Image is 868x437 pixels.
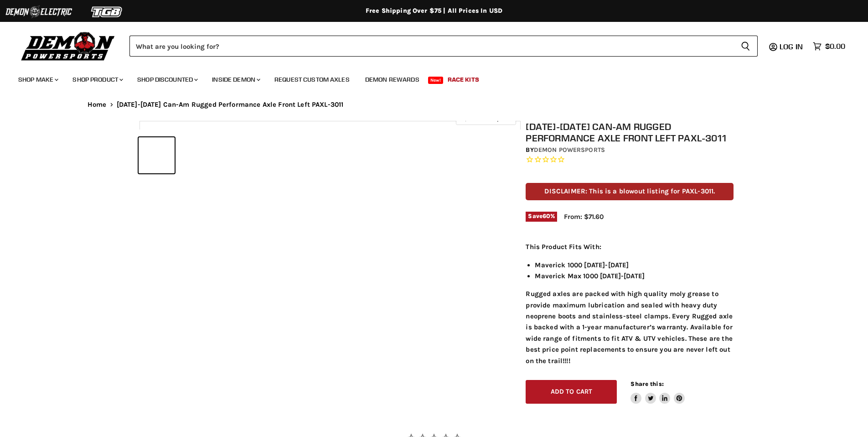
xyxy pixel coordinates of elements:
li: Maverick Max 1000 [DATE]-[DATE] [535,271,734,281]
div: by [526,145,734,155]
span: 60 [542,213,550,219]
span: Rated 0.0 out of 5 stars 0 reviews [526,155,734,165]
a: Demon Powersports [534,146,605,154]
nav: Breadcrumbs [69,101,799,109]
button: 2013-2018 Can-Am Rugged Performance Axle Front Left PAXL-3011 thumbnail [139,137,175,173]
h1: [DATE]-[DATE] Can-Am Rugged Performance Axle Front Left PAXL-3011 [526,121,734,144]
img: TGB Logo 2 [73,3,141,21]
span: Log in [780,42,803,51]
a: Inside Demon [205,70,266,89]
a: Shop Discounted [130,70,203,89]
aside: Share this: [630,380,685,404]
a: Request Custom Axles [268,70,356,89]
span: New! [428,77,444,84]
li: Maverick 1000 [DATE]-[DATE] [535,260,734,271]
span: Add to cart [551,388,593,395]
a: $0.00 [808,40,850,53]
img: Demon Powersports [18,30,118,62]
input: Search [129,36,734,57]
button: Search [734,36,758,57]
p: DISCLAIMER: This is a blowout listing for PAXL-3011. [526,183,734,200]
span: $0.00 [825,42,845,51]
a: Home [88,101,107,109]
a: Log in [775,42,808,51]
a: Shop Make [11,70,64,89]
a: Shop Product [66,70,129,89]
img: Demon Electric Logo 2 [5,3,73,21]
span: Save % [526,212,557,222]
span: [DATE]-[DATE] Can-Am Rugged Performance Axle Front Left PAXL-3011 [117,101,344,109]
span: From: $71.60 [564,213,604,221]
p: This Product Fits With: [526,241,734,252]
form: Product [129,36,758,57]
ul: Main menu [11,67,843,89]
span: Share this: [630,380,663,387]
a: Race Kits [441,70,486,89]
div: Free Shipping Over $75 | All Prices In USD [69,7,799,15]
button: Add to cart [526,380,617,404]
div: Rugged axles are packed with high quality moly grease to provide maximum lubrication and sealed w... [526,241,734,366]
span: Click to expand [460,115,511,122]
a: Demon Rewards [358,70,426,89]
